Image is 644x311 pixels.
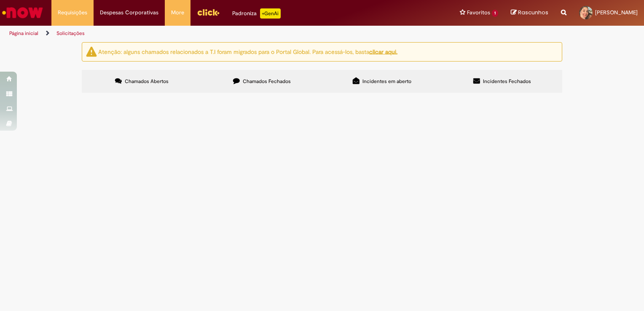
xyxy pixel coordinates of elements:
[56,30,85,37] a: Solicitações
[125,78,169,85] span: Chamados Abertos
[595,9,638,16] span: [PERSON_NAME]
[197,6,220,19] img: click_logo_yellow_360x200.png
[1,4,44,21] img: ServiceNow
[58,8,87,17] span: Requisições
[483,78,531,85] span: Incidentes Fechados
[171,8,184,17] span: More
[243,78,291,85] span: Chamados Fechados
[6,26,423,41] ul: Trilhas de página
[260,8,281,19] p: +GenAi
[518,8,548,16] span: Rascunhos
[9,30,38,37] a: Página inicial
[467,8,490,17] span: Favoritos
[232,8,281,19] div: Padroniza
[362,78,411,85] span: Incidentes em aberto
[100,8,158,17] span: Despesas Corporativas
[369,48,397,55] a: clicar aqui.
[98,48,397,55] ng-bind-html: Atenção: alguns chamados relacionados a T.I foram migrados para o Portal Global. Para acessá-los,...
[492,10,498,17] span: 1
[511,9,548,17] a: Rascunhos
